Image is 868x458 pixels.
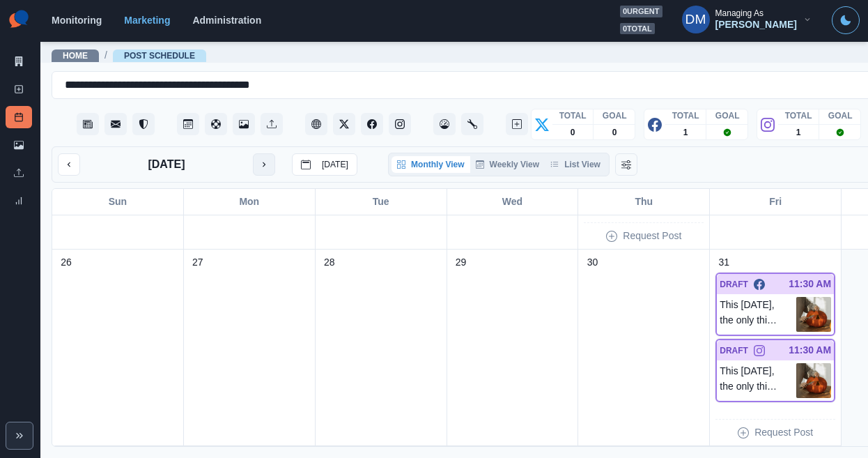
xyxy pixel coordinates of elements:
[205,113,227,135] button: Content Pool
[828,109,853,122] p: GOAL
[253,153,275,176] button: next month
[672,109,699,122] p: TOTAL
[148,156,185,173] p: [DATE]
[559,109,587,122] p: TOTAL
[506,113,528,135] button: Create New Post
[789,277,831,291] p: 11:30 AM
[685,3,706,36] div: Darwin Manalo
[683,126,688,139] p: 1
[470,156,545,173] button: Weekly View
[832,6,860,34] button: Toggle Mode
[6,50,32,72] a: Marketing Summary
[6,134,32,156] a: Media Library
[715,8,764,18] div: Managing As
[545,156,606,173] button: List View
[132,113,155,135] button: Reviews
[104,113,127,135] button: Messages
[322,160,348,169] p: [DATE]
[710,189,842,215] div: Fri
[796,297,831,332] img: vuzjqp2p2kq2fj3ctkt9
[6,162,32,184] a: Uploads
[184,189,316,215] div: Mon
[77,113,99,135] button: Stream
[571,126,575,139] p: 0
[720,297,796,332] p: This [DATE], the only thing more thrilling than Bricktown’s nightlife is your stay at [GEOGRAPHIC...
[61,255,72,270] p: 26
[292,153,357,176] button: go to today
[104,48,107,63] span: /
[587,255,598,270] p: 30
[754,425,813,440] p: Request Post
[233,113,255,135] button: Media Library
[433,113,456,135] button: Dashboard
[447,189,579,215] div: Wed
[124,15,170,26] a: Marketing
[192,15,261,26] a: Administration
[715,109,740,122] p: GOAL
[63,51,88,61] a: Home
[192,255,203,270] p: 27
[6,78,32,100] a: New Post
[620,23,655,35] span: 0 total
[623,229,681,243] p: Request Post
[718,255,729,270] p: 31
[796,126,801,139] p: 1
[333,113,355,135] button: Twitter
[720,344,748,357] p: DRAFT
[671,6,823,33] button: Managing As[PERSON_NAME]
[124,51,195,61] a: Post Schedule
[52,48,206,63] nav: breadcrumb
[6,190,32,212] a: Review Summary
[715,19,797,31] div: [PERSON_NAME]
[789,343,831,358] p: 11:30 AM
[305,113,327,135] button: Client Website
[52,189,184,215] div: Sun
[261,113,283,135] button: Uploads
[603,109,627,122] p: GOAL
[720,363,796,398] p: This [DATE], the only thing more thrilling than Bricktown’s nightlife is your stay at [GEOGRAPHIC...
[177,113,199,135] button: Post Schedule
[612,126,617,139] p: 0
[620,6,662,17] span: 0 urgent
[316,189,447,215] div: Tue
[615,153,637,176] button: Change View Order
[578,189,710,215] div: Thu
[6,422,33,450] button: Expand
[389,113,411,135] button: Instagram
[6,106,32,128] a: Post Schedule
[785,109,812,122] p: TOTAL
[720,278,748,291] p: DRAFT
[324,255,335,270] p: 28
[392,156,470,173] button: Monthly View
[461,113,483,135] button: Administration
[361,113,383,135] button: Facebook
[52,15,102,26] a: Monitoring
[796,363,831,398] img: vuzjqp2p2kq2fj3ctkt9
[58,153,80,176] button: previous month
[456,255,467,270] p: 29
